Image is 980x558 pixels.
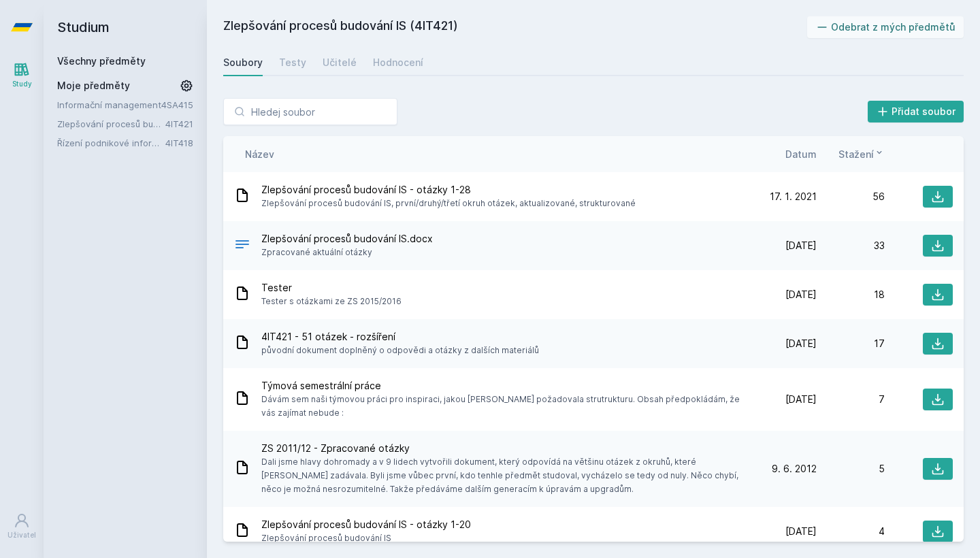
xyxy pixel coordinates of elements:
[261,281,402,295] span: Tester
[261,531,471,545] span: Zlepšování procesů budování IS
[785,393,817,406] span: [DATE]
[261,442,743,455] span: ZS 2011/12 - Zpracované otázky
[261,330,539,344] span: 4IT421 - 51 otázek - rozšíření
[261,344,539,357] span: původní dokument doplněný o odpovědi a otázky z dalších materiálů
[323,49,357,76] a: Učitelé
[261,232,433,246] span: Zlepšování procesů budování IS.docx
[57,117,165,131] a: Zlepšování procesů budování IS
[770,190,817,203] span: 17. 1. 2021
[261,183,636,197] span: Zlepšování procesů budování IS - otázky 1-28
[261,455,743,496] span: Dali jsme hlavy dohromady a v 9 lidech vytvořili dokument, který odpovídá na většinu otázek z okr...
[261,379,743,393] span: Týmová semestrální práce
[261,246,433,259] span: Zpracované aktuální otázky
[161,99,193,110] a: 4SA415
[817,239,885,252] div: 33
[223,98,397,125] input: Hledej soubor
[261,197,636,210] span: Zlepšování procesů budování IS, první/druhý/třetí okruh otázek, aktualizované, strukturované
[807,16,964,38] button: Odebrat z mých předmětů
[261,393,743,420] span: Dávám sem naši týmovou práci pro inspiraci, jakou [PERSON_NAME] požadovala strutrukturu. Obsah př...
[817,462,885,476] div: 5
[279,49,306,76] a: Testy
[868,101,964,122] button: Přidat soubor
[785,239,817,252] span: [DATE]
[57,55,146,67] a: Všechny předměty
[165,118,193,129] a: 4IT421
[57,98,161,112] a: Informační management
[817,288,885,301] div: 18
[261,518,471,531] span: Zlepšování procesů budování IS - otázky 1-20
[3,506,41,547] a: Uživatel
[57,79,130,93] span: Moje předměty
[838,147,885,161] button: Stažení
[223,56,263,69] div: Soubory
[234,236,250,256] div: DOCX
[785,288,817,301] span: [DATE]
[12,79,32,89] div: Study
[223,49,263,76] a: Soubory
[165,137,193,148] a: 4IT418
[785,337,817,350] span: [DATE]
[245,147,274,161] button: Název
[817,337,885,350] div: 17
[838,147,874,161] span: Stažení
[817,393,885,406] div: 7
[785,525,817,538] span: [DATE]
[817,190,885,203] div: 56
[323,56,357,69] div: Učitelé
[3,54,41,96] a: Study
[57,136,165,150] a: Řízení podnikové informatiky
[373,49,423,76] a: Hodnocení
[785,147,817,161] button: Datum
[817,525,885,538] div: 4
[772,462,817,476] span: 9. 6. 2012
[7,530,36,540] div: Uživatel
[261,295,402,308] span: Tester s otázkami ze ZS 2015/2016
[279,56,306,69] div: Testy
[373,56,423,69] div: Hodnocení
[223,16,807,38] h2: Zlepšování procesů budování IS (4IT421)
